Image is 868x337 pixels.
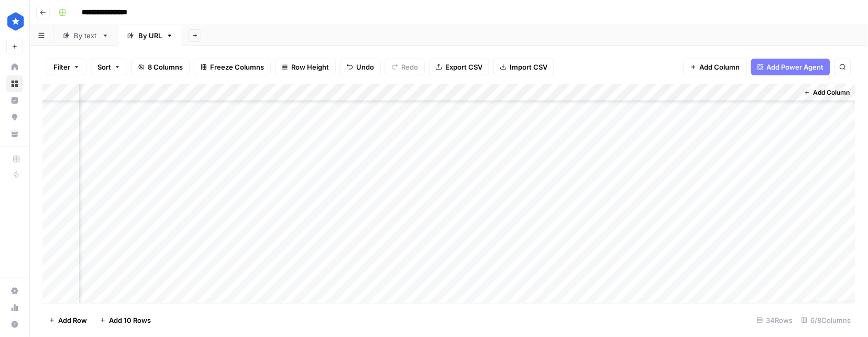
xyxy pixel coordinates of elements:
[753,312,797,329] div: 34 Rows
[131,59,190,75] button: 8 Columns
[47,59,86,75] button: Filter
[6,75,23,92] a: Browse
[401,62,418,72] span: Redo
[109,315,151,325] span: Add 10 Rows
[510,62,547,72] span: Import CSV
[684,59,747,75] button: Add Column
[42,312,93,329] button: Add Row
[6,283,23,299] a: Settings
[493,59,554,75] button: Import CSV
[800,86,854,99] button: Add Column
[118,25,182,46] a: By URL
[6,59,23,75] a: Home
[53,62,70,72] span: Filter
[53,25,118,46] a: By text
[194,59,271,75] button: Freeze Columns
[275,59,336,75] button: Row Height
[6,316,23,333] button: Help + Support
[700,62,740,72] span: Add Column
[751,59,830,75] button: Add Power Agent
[291,62,329,72] span: Row Height
[6,109,23,126] a: Opportunities
[797,312,855,329] div: 6/8 Columns
[93,312,157,329] button: Add 10 Rows
[74,30,97,41] div: By text
[6,299,23,316] a: Usage
[6,92,23,109] a: Insights
[210,62,264,72] span: Freeze Columns
[429,59,489,75] button: Export CSV
[6,12,25,31] img: ConsumerAffairs Logo
[767,62,824,72] span: Add Power Agent
[6,126,23,142] a: Your Data
[148,62,183,72] span: 8 Columns
[385,59,425,75] button: Redo
[58,315,87,325] span: Add Row
[356,62,374,72] span: Undo
[138,30,162,41] div: By URL
[445,62,482,72] span: Export CSV
[6,8,23,35] button: Workspace: ConsumerAffairs
[91,59,127,75] button: Sort
[340,59,381,75] button: Undo
[97,62,111,72] span: Sort
[814,88,850,97] span: Add Column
